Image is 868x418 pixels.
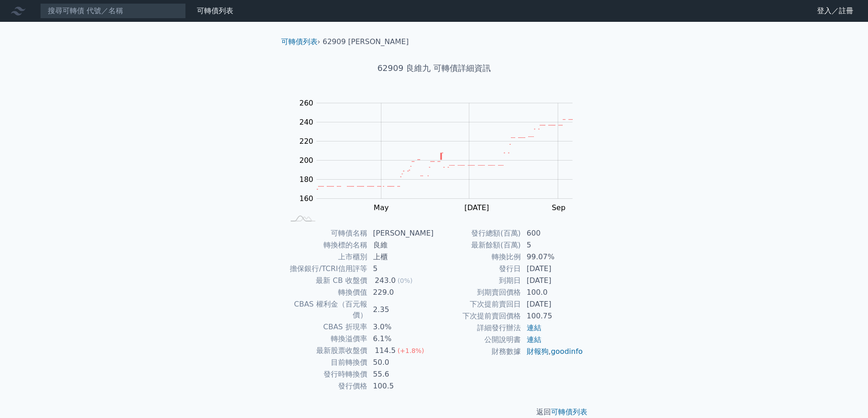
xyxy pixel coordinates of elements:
[285,287,368,298] td: 轉換價值
[368,357,434,368] td: 50.0
[285,321,368,333] td: CBAS 折現率
[285,380,368,392] td: 發行價格
[299,156,313,165] tspan: 200
[527,347,549,356] a: 財報狗
[434,275,521,287] td: 到期日
[434,322,521,334] td: 詳細發行辦法
[527,323,541,332] a: 連結
[285,345,368,357] td: 最新股票收盤價
[373,345,398,356] div: 114.5
[434,334,521,346] td: 公開說明書
[295,99,586,231] g: Chart
[274,62,595,75] h1: 62909 良維九 可轉債詳細資訊
[299,175,313,184] tspan: 180
[434,263,521,275] td: 發行日
[285,239,368,251] td: 轉換標的名稱
[40,3,186,19] input: 搜尋可轉債 代號／名稱
[299,194,313,203] tspan: 160
[299,118,313,126] tspan: 240
[368,239,434,251] td: 良維
[368,298,434,321] td: 2.35
[285,263,368,275] td: 擔保銀行/TCRI信用評等
[368,263,434,275] td: 5
[285,333,368,345] td: 轉換溢價率
[434,346,521,358] td: 財務數據
[299,99,313,107] tspan: 260
[521,346,584,358] td: ,
[521,298,584,310] td: [DATE]
[551,408,587,416] a: 可轉債列表
[197,6,233,15] a: 可轉債列表
[281,37,318,46] a: 可轉債列表
[373,275,398,286] div: 243.0
[527,335,541,344] a: 連結
[368,368,434,380] td: 55.6
[323,36,409,47] li: 62909 [PERSON_NAME]
[521,263,584,275] td: [DATE]
[285,227,368,239] td: 可轉債名稱
[374,203,389,212] tspan: May
[434,251,521,263] td: 轉換比例
[299,137,313,146] tspan: 220
[464,203,489,212] tspan: [DATE]
[368,333,434,345] td: 6.1%
[274,407,595,418] p: 返回
[521,251,584,263] td: 99.07%
[521,287,584,298] td: 100.0
[552,203,565,212] tspan: Sep
[285,275,368,287] td: 最新 CB 收盤價
[368,251,434,263] td: 上櫃
[551,347,583,356] a: goodinfo
[285,368,368,380] td: 發行時轉換價
[368,380,434,392] td: 100.5
[434,298,521,310] td: 下次提前賣回日
[285,298,368,321] td: CBAS 權利金（百元報價）
[434,239,521,251] td: 最新餘額(百萬)
[521,275,584,287] td: [DATE]
[368,227,434,239] td: [PERSON_NAME]
[285,251,368,263] td: 上市櫃別
[521,227,584,239] td: 600
[521,239,584,251] td: 5
[285,357,368,368] td: 目前轉換價
[521,310,584,322] td: 100.75
[434,227,521,239] td: 發行總額(百萬)
[281,36,320,47] li: ›
[397,347,424,354] span: (+1.8%)
[434,287,521,298] td: 到期賣回價格
[368,287,434,298] td: 229.0
[434,310,521,322] td: 下次提前賣回價格
[397,277,412,284] span: (0%)
[368,321,434,333] td: 3.0%
[810,4,861,18] a: 登入／註冊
